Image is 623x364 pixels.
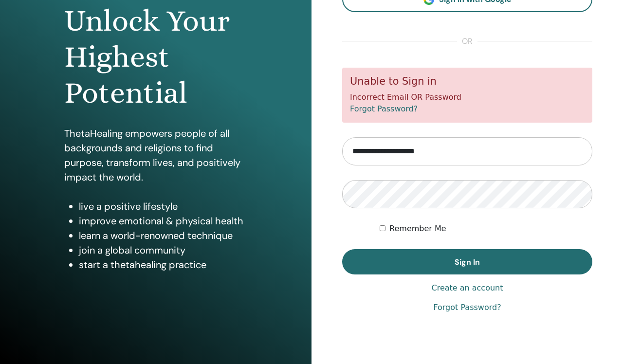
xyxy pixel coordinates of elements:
li: join a global community [79,243,248,257]
li: improve emotional & physical health [79,214,248,228]
a: Forgot Password? [433,302,501,313]
h1: Unlock Your Highest Potential [64,3,248,111]
div: Keep me authenticated indefinitely or until I manually logout [380,223,592,235]
h5: Unable to Sign in [350,75,585,88]
div: Incorrect Email OR Password [342,68,592,123]
span: or [457,36,477,47]
a: Create an account [431,282,503,294]
label: Remember Me [389,223,446,235]
button: Sign In [342,249,592,274]
p: ThetaHealing empowers people of all backgrounds and religions to find purpose, transform lives, a... [64,126,248,184]
li: start a thetahealing practice [79,257,248,272]
span: Sign In [455,257,480,267]
li: live a positive lifestyle [79,199,248,214]
a: Forgot Password? [350,104,418,113]
li: learn a world-renowned technique [79,228,248,243]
